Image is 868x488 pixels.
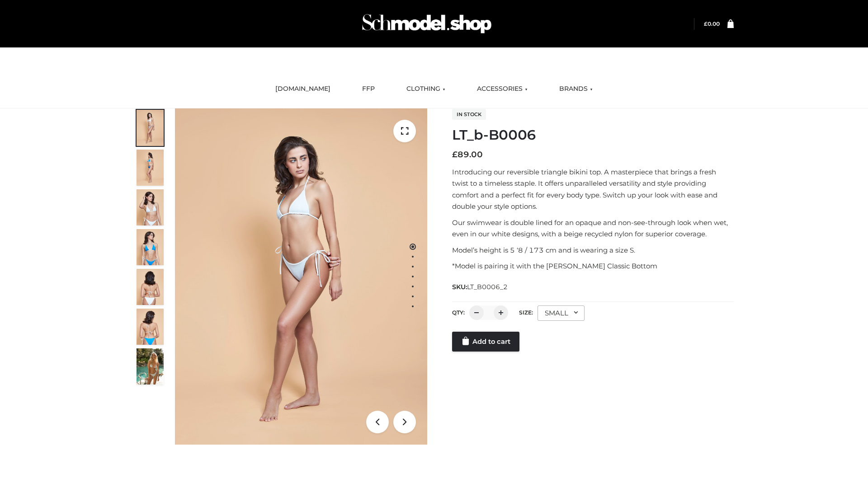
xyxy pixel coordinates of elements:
[452,260,734,272] p: *Model is pairing it with the [PERSON_NAME] Classic Bottom
[452,244,734,256] p: Model’s height is 5 ‘8 / 173 cm and is wearing a size S.
[269,79,337,99] a: [DOMAIN_NAME]
[175,108,427,445] img: LT_b-B0006
[452,109,486,120] span: In stock
[137,348,164,385] img: Arieltop_CloudNine_AzureSky2.jpg
[452,166,734,212] p: Introducing our reversible triangle bikini top. A masterpiece that brings a fresh twist to a time...
[452,217,734,240] p: Our swimwear is double lined for an opaque and non-see-through look when wet, even in our white d...
[452,127,734,143] h1: LT_b-B0006
[137,269,164,305] img: ArielClassicBikiniTop_CloudNine_AzureSky_OW114ECO_7-scaled.jpg
[137,189,164,225] img: ArielClassicBikiniTop_CloudNine_AzureSky_OW114ECO_3-scaled.jpg
[467,283,508,291] span: LT_B0006_2
[452,282,509,292] span: SKU:
[137,150,164,186] img: ArielClassicBikiniTop_CloudNine_AzureSky_OW114ECO_2-scaled.jpg
[452,332,519,352] a: Add to cart
[137,309,164,345] img: ArielClassicBikiniTop_CloudNine_AzureSky_OW114ECO_8-scaled.jpg
[519,309,533,316] label: Size:
[137,229,164,265] img: ArielClassicBikiniTop_CloudNine_AzureSky_OW114ECO_4-scaled.jpg
[452,150,483,160] bdi: 89.00
[400,79,452,99] a: CLOTHING
[704,20,720,27] a: £0.00
[355,79,382,99] a: FFP
[552,79,599,99] a: BRANDS
[704,20,708,27] span: £
[704,20,720,27] bdi: 0.00
[470,79,534,99] a: ACCESSORIES
[452,309,465,316] label: QTY:
[538,305,585,321] div: SMALL
[359,6,495,42] img: Schmodel Admin 964
[137,110,164,146] img: ArielClassicBikiniTop_CloudNine_AzureSky_OW114ECO_1-scaled.jpg
[452,150,458,160] span: £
